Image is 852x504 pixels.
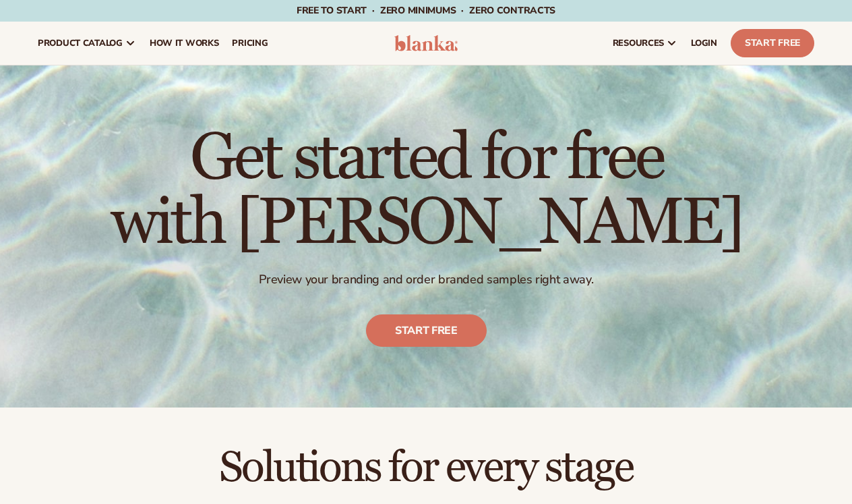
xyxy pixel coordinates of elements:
[606,22,684,65] a: resources
[366,314,487,347] a: Start free
[691,38,717,49] span: LOGIN
[111,272,742,287] p: Preview your branding and order branded samples right away.
[232,38,268,49] span: pricing
[143,22,226,65] a: How It Works
[613,38,664,49] span: resources
[297,4,555,17] span: Free to start · ZERO minimums · ZERO contracts
[111,126,742,256] h1: Get started for free with [PERSON_NAME]
[38,445,814,491] h2: Solutions for every stage
[394,35,458,51] img: logo
[31,22,143,65] a: product catalog
[684,22,724,65] a: LOGIN
[150,38,219,49] span: How It Works
[225,22,274,65] a: pricing
[38,38,123,49] span: product catalog
[731,29,814,57] a: Start Free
